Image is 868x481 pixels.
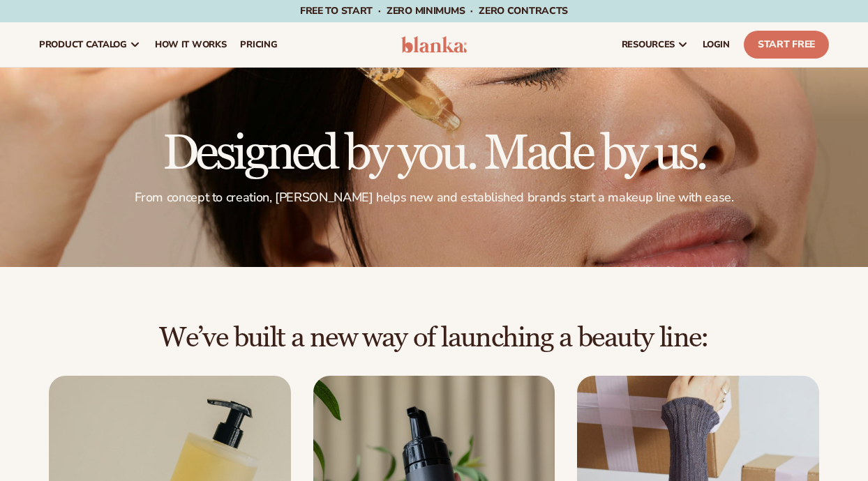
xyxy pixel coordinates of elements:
a: How It Works [148,22,234,67]
span: How It Works [155,39,227,50]
img: logo [401,36,467,53]
p: From concept to creation, [PERSON_NAME] helps new and established brands start a makeup line with... [39,190,829,206]
span: resources [622,39,675,50]
a: product catalog [32,22,148,67]
a: LOGIN [696,22,737,67]
span: LOGIN [703,39,730,50]
a: resources [615,22,696,67]
span: product catalog [39,39,127,50]
span: Free to start · ZERO minimums · ZERO contracts [300,4,568,17]
h1: Designed by you. Made by us. [39,130,829,178]
a: Start Free [744,31,829,59]
a: pricing [233,22,284,67]
h2: We’ve built a new way of launching a beauty line: [39,323,829,353]
span: pricing [240,39,277,50]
